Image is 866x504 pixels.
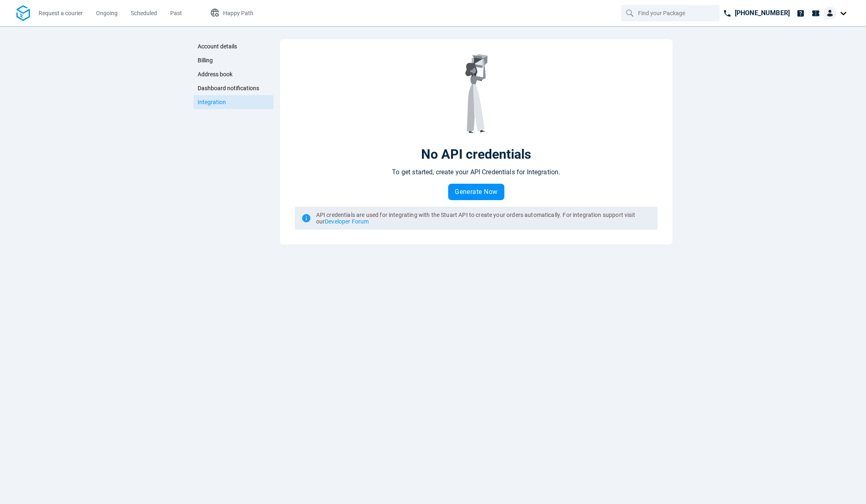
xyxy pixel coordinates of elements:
[223,10,253,16] span: Happy Path
[194,53,273,67] a: Billing
[39,10,83,16] span: Request a courier
[735,8,790,18] p: [PHONE_NUMBER]
[198,99,226,105] span: Integration
[198,43,237,50] span: Account details
[16,5,30,21] img: Logo
[720,5,793,21] a: [PHONE_NUMBER]
[823,7,836,20] img: Client
[131,10,157,16] span: Scheduled
[194,67,273,81] a: Address book
[465,54,488,133] img: No API credentials
[194,81,273,95] a: Dashboard notifications
[198,71,232,78] span: Address book
[198,57,213,64] span: Billing
[392,167,560,177] p: To get started, create your API Credentials for Integration.
[316,212,635,225] span: API credentials are used for integrating with the Stuart API to create your orders automatically....
[421,146,531,162] p: No API credentials
[638,5,704,21] input: Find your Package
[325,218,369,225] a: Developer Forum
[96,10,118,16] span: Ongoing
[194,95,273,109] a: Integration
[194,39,273,53] a: Account details
[448,184,504,200] button: Generate Now
[170,10,182,16] span: Past
[198,85,259,91] span: Dashboard notifications
[455,189,498,195] span: Generate Now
